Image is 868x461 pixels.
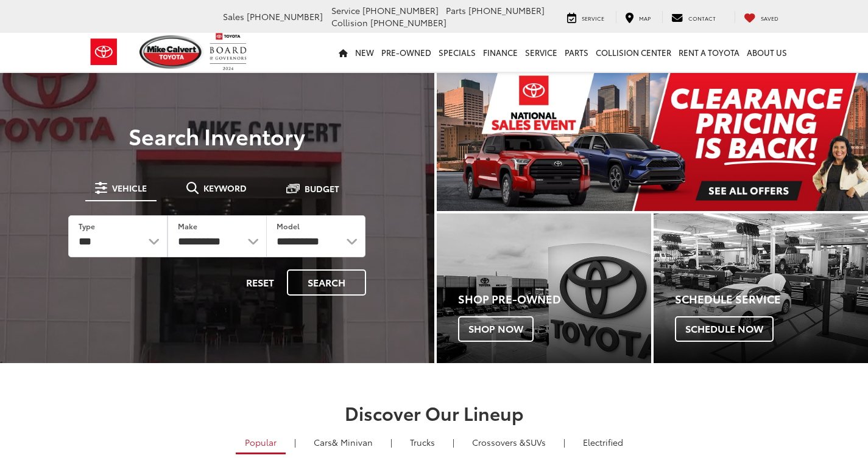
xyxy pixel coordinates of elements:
[582,14,604,22] span: Service
[468,4,545,16] span: [PHONE_NUMBER]
[761,14,778,22] span: Saved
[662,11,725,23] a: Contact
[675,293,868,305] h4: Schedule Service
[521,33,561,72] a: Service
[247,10,323,23] span: [PHONE_NUMBER]
[236,269,284,296] button: Reset
[331,16,368,29] span: Collision
[592,33,675,72] a: Collision Center
[654,213,868,364] a: Schedule Service Schedule Now
[203,184,247,192] span: Keyword
[305,432,382,452] a: Cars
[51,123,383,148] h3: Search Inventory
[463,432,555,452] a: SUVs
[472,436,526,448] span: Crossovers &
[277,221,300,231] label: Model
[675,316,774,342] span: Schedule Now
[112,184,147,192] span: Vehicle
[401,432,444,452] a: Trucks
[558,11,613,23] a: Service
[331,4,360,16] span: Service
[87,403,782,423] h2: Discover Our Lineup
[437,213,651,364] a: Shop Pre-Owned Shop Now
[446,4,466,16] span: Parts
[236,432,286,454] a: Popular
[743,33,791,72] a: About Us
[362,4,439,16] span: [PHONE_NUMBER]
[332,436,373,448] span: & Minivan
[79,221,95,231] label: Type
[139,35,204,69] img: Mike Calvert Toyota
[305,184,339,193] span: Budget
[351,33,378,72] a: New
[458,316,534,342] span: Shop Now
[81,32,127,72] img: Toyota
[479,33,521,72] a: Finance
[435,33,479,72] a: Specials
[335,33,351,72] a: Home
[437,213,651,364] div: Toyota
[735,11,788,23] a: My Saved Vehicles
[639,14,651,22] span: Map
[287,269,366,296] button: Search
[387,436,395,448] li: |
[560,436,568,448] li: |
[291,436,299,448] li: |
[223,10,244,23] span: Sales
[675,33,743,72] a: Rent a Toyota
[378,33,435,72] a: Pre-Owned
[688,14,716,22] span: Contact
[450,436,457,448] li: |
[574,432,632,452] a: Electrified
[616,11,660,23] a: Map
[370,16,446,29] span: [PHONE_NUMBER]
[654,213,868,364] div: Toyota
[178,221,197,231] label: Make
[561,33,592,72] a: Parts
[458,293,651,305] h4: Shop Pre-Owned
